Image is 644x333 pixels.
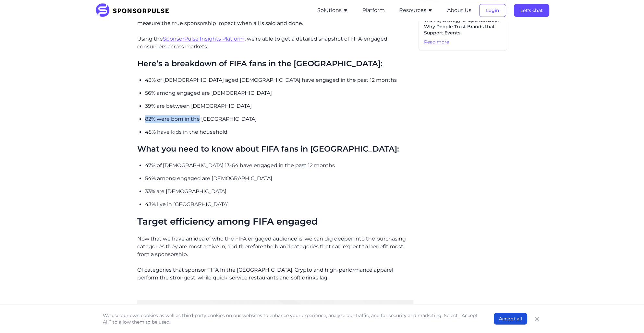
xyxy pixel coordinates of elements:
[145,115,413,123] p: 82% were born in the [GEOGRAPHIC_DATA]
[612,302,644,333] iframe: Chat Widget
[137,266,413,282] p: Of categories that sponsor FIFA In the [GEOGRAPHIC_DATA], Crypto and high-performance apparel per...
[145,188,413,195] p: 33% are [DEMOGRAPHIC_DATA]
[145,102,413,110] p: 39% are between [DEMOGRAPHIC_DATA]
[137,235,413,258] p: Now that we have an idea of who the FIFA engaged audience is, we can dig deeper into the purchasi...
[103,312,481,325] p: We use our own cookies as well as third-party cookies on our websites to enhance your experience,...
[145,128,413,136] p: 45% have kids in the household
[494,313,527,325] button: Accept all
[514,7,549,13] a: Let's chat
[145,76,413,84] p: 43% of [DEMOGRAPHIC_DATA] aged [DEMOGRAPHIC_DATA] have engaged in the past 12 months
[447,6,471,14] button: About Us
[145,201,413,208] p: 43% live in [GEOGRAPHIC_DATA]
[137,58,413,68] h3: Here’s a breakdown of FIFA fans in the [GEOGRAPHIC_DATA]:
[479,4,506,17] button: Login
[137,35,413,51] p: Using the , we’re able to get a detailed snapshot of FIFA-engaged consumers across markets.
[399,6,433,14] button: Resources
[424,17,502,36] span: The Psychology of Sponsorship: Why People Trust Brands that Support Events
[145,175,413,182] p: 54% among engaged are [DEMOGRAPHIC_DATA]
[447,7,471,13] a: About Us
[145,162,413,169] p: 47% of [DEMOGRAPHIC_DATA] 13-64 have engaged in the past 12 months
[514,4,549,17] button: Let's chat
[479,7,506,13] a: Login
[424,39,502,45] span: Read more
[317,6,348,14] button: Solutions
[95,3,174,18] img: SponsorPulse
[163,36,245,42] a: SponsorPulse Insights Platform
[137,144,413,154] h3: What you need to know about FIFA fans in [GEOGRAPHIC_DATA]:
[145,89,413,97] p: 56% among engaged are [DEMOGRAPHIC_DATA]
[362,6,385,14] button: Platform
[362,7,385,13] a: Platform
[137,216,413,227] h2: Target efficiency among FIFA engaged
[532,314,541,323] button: Close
